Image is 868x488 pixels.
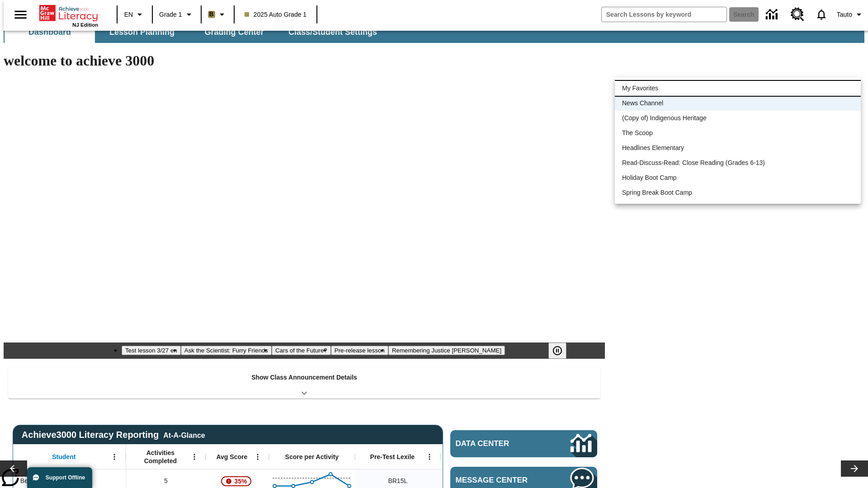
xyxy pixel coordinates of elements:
li: Holiday Boot Camp [615,170,861,185]
li: Read-Discuss-Read: Close Reading (Grades 6-13) [615,155,861,170]
li: The Scoop [615,126,861,141]
li: Spring Break Boot Camp [615,185,861,200]
li: News Channel [615,96,861,111]
li: My Favorites [615,81,861,96]
li: Headlines Elementary [615,141,861,155]
li: (Copy of) Indigenous Heritage [615,111,861,126]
